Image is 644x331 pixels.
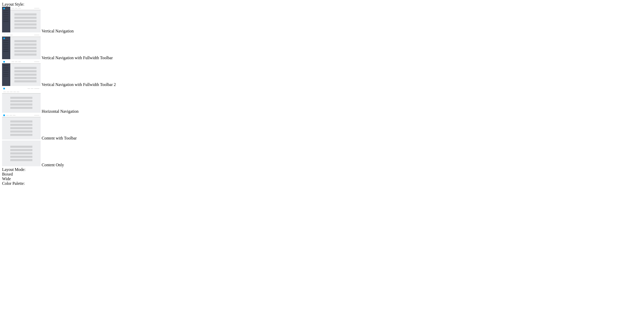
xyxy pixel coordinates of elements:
span: Horizontal Navigation [42,109,79,114]
div: Color Palette: [2,181,642,186]
div: Layout Style: [2,2,642,7]
div: Layout Mode: [2,167,642,172]
img: vertical-nav.jpg [2,7,41,32]
span: Content with Toolbar [42,136,77,140]
img: vertical-nav-with-full-toolbar-2.jpg [2,60,41,86]
img: horizontal-nav.jpg [2,87,41,113]
md-radio-button: Content Only [2,141,642,167]
md-radio-button: Vertical Navigation [2,7,642,33]
span: Vertical Navigation with Fullwidth Toolbar [42,56,113,60]
img: vertical-nav-with-full-toolbar.jpg [2,33,41,59]
md-radio-button: Content with Toolbar [2,114,642,141]
img: content-only.jpg [2,141,41,166]
md-radio-button: Boxed [2,172,642,177]
md-radio-button: Wide [2,177,642,181]
img: content-with-toolbar.jpg [2,114,41,140]
span: Vertical Navigation [42,29,74,33]
md-radio-button: Vertical Navigation with Fullwidth Toolbar 2 [2,60,642,87]
md-radio-button: Vertical Navigation with Fullwidth Toolbar [2,33,642,60]
md-radio-button: Horizontal Navigation [2,87,642,114]
span: Vertical Navigation with Fullwidth Toolbar 2 [42,82,116,87]
span: Content Only [42,163,64,167]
